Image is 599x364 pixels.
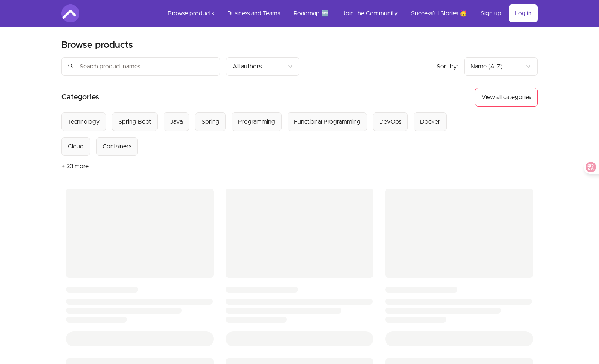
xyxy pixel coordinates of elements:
h2: Browse products [61,39,133,51]
div: Spring Boot [118,117,151,126]
a: Business and Teams [221,4,286,22]
div: Docker [420,117,440,126]
input: Search product names [61,57,220,76]
div: Java [170,117,183,126]
a: Log in [509,4,538,22]
button: + 23 more [61,156,89,177]
a: Sign up [475,4,507,22]
img: Amigoscode logo [61,4,79,22]
span: search [67,61,74,71]
a: Browse products [162,4,220,22]
div: Functional Programming [294,117,361,126]
div: Spring [201,117,219,126]
div: Technology [68,117,100,126]
span: Sort by: [437,64,458,70]
h2: Categories [61,88,99,107]
a: Successful Stories 🥳 [405,4,473,22]
div: Programming [238,117,275,126]
button: Filter by author [226,57,299,76]
nav: Main [162,4,538,22]
div: Cloud [68,142,84,151]
button: Product sort options [464,57,538,76]
a: Join the Community [336,4,404,22]
div: DevOps [379,117,401,126]
button: View all categories [475,88,538,107]
div: Containers [103,142,131,151]
a: Roadmap 🆕 [288,4,335,22]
